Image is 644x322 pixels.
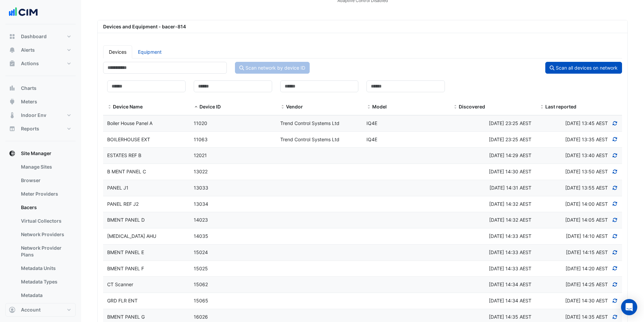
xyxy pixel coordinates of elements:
[612,137,618,142] a: Refresh
[5,303,76,317] button: Account
[21,33,47,40] span: Dashboard
[107,233,156,239] span: [MEDICAL_DATA] AHU
[9,98,16,105] app-icon: Meters
[612,201,618,207] a: Refresh
[107,169,146,174] span: B MENT PANEL C
[5,95,76,108] button: Meters
[21,306,41,313] span: Account
[107,314,145,320] span: BMENT PANEL G
[565,120,608,126] span: Discovered at
[107,201,139,207] span: PANEL REF J2
[16,262,76,275] a: Metadata Units
[21,60,39,67] span: Actions
[565,185,608,191] span: Discovered at
[21,150,51,157] span: Site Manager
[489,217,531,223] span: Thu 07-Aug-2025 05:32 BST
[489,233,531,239] span: Thu 07-Aug-2025 05:33 BST
[489,266,531,271] span: Thu 07-Aug-2025 05:33 BST
[9,125,16,132] app-icon: Reports
[107,152,141,158] span: ESTATES REF B
[21,112,46,119] span: Indoor Env
[565,152,608,158] span: Discovered at
[565,298,608,303] span: Discovered at
[366,137,377,142] span: IQ4E
[565,169,608,174] span: Discovered at
[194,201,208,207] span: 13034
[16,214,76,228] a: Virtual Collectors
[194,298,208,303] span: 15065
[9,112,16,119] app-icon: Indoor Env
[5,108,76,122] button: Indoor Env
[566,281,608,287] span: Discovered at
[489,169,531,174] span: Thu 07-Aug-2025 05:30 BST
[5,43,76,57] button: Alerts
[9,150,16,157] app-icon: Site Manager
[612,314,618,320] a: Refresh
[194,281,208,287] span: 15062
[565,314,608,320] span: Discovered at
[9,85,16,92] app-icon: Charts
[453,104,458,110] span: Discovered
[489,120,531,126] span: Wed 30-Jul-2025 14:25 BST
[612,281,618,287] a: Refresh
[21,47,35,53] span: Alerts
[5,122,76,135] button: Reports
[9,60,16,67] app-icon: Actions
[16,174,76,187] a: Browser
[545,104,576,109] span: Last reported
[16,187,76,201] a: Meter Providers
[489,152,531,158] span: Thu 07-Aug-2025 05:29 BST
[103,45,132,58] a: Devices
[16,241,76,262] a: Network Provider Plans
[459,104,485,109] span: Discovered
[5,147,76,160] button: Site Manager
[194,137,208,142] span: 11063
[490,185,531,191] span: Thu 07-Aug-2025 05:31 BST
[280,137,339,142] span: Trend Control Systems Ltd
[16,201,76,214] a: Bacers
[566,233,608,239] span: Discovered at
[565,137,608,142] span: Discovered at
[194,249,208,255] span: 15024
[194,266,208,271] span: 15025
[107,266,144,271] span: BMENT PANEL F
[280,120,339,126] span: Trend Control Systems Ltd
[565,217,608,223] span: Discovered at
[540,104,544,110] span: Last reported
[612,185,618,191] a: Refresh
[16,160,76,174] a: Manage Sites
[16,289,76,302] a: Metadata
[366,104,371,110] span: Model
[107,249,144,255] span: BMENT PANEL E
[107,137,150,142] span: BOILERHOUSE EXT
[489,314,531,320] span: Thu 07-Aug-2025 05:35 BST
[372,104,387,109] span: Model
[107,281,133,287] span: CT Scanner
[194,314,208,320] span: 16026
[16,228,76,241] a: Network Providers
[612,120,618,126] a: Refresh
[489,281,531,287] span: Thu 07-Aug-2025 05:34 BST
[612,298,618,303] a: Refresh
[132,45,167,58] a: Equipment
[113,104,143,109] span: Device Name
[99,23,626,30] div: Devices and Equipment - bacer-814
[545,62,622,74] button: Scan all devices on network
[621,299,637,315] div: Open Intercom Messenger
[489,298,531,303] span: Thu 07-Aug-2025 05:34 BST
[489,201,531,207] span: Thu 07-Aug-2025 05:32 BST
[612,249,618,255] a: Refresh
[194,233,208,239] span: 14035
[612,169,618,174] a: Refresh
[9,33,16,40] app-icon: Dashboard
[194,185,208,191] span: 13033
[107,120,152,126] span: Boiler House Panel A
[612,217,618,223] a: Refresh
[280,104,285,110] span: Vendor
[9,47,16,53] app-icon: Alerts
[21,85,37,92] span: Charts
[107,104,112,110] span: Device Name
[194,120,207,126] span: 11020
[489,137,531,142] span: Wed 30-Jul-2025 14:25 BST
[612,233,618,239] a: Refresh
